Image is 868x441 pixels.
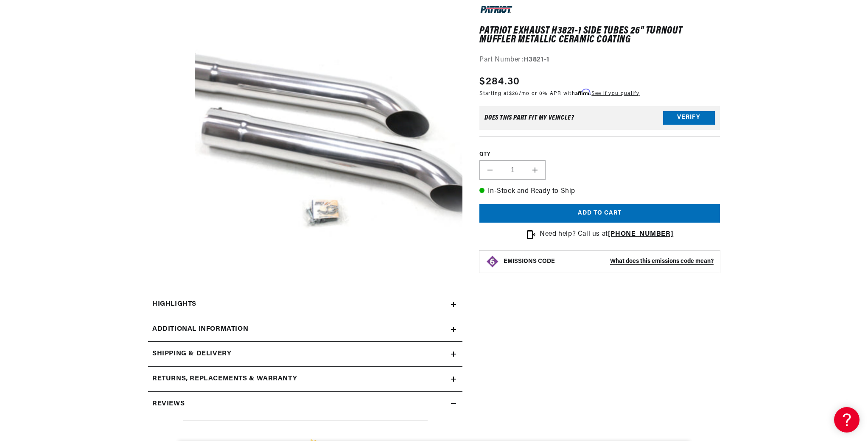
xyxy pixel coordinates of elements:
[608,231,673,237] a: [PHONE_NUMBER]
[148,292,462,317] summary: Highlights
[152,324,248,335] h2: Additional Information
[504,258,714,265] button: EMISSIONS CODEWhat does this emissions code mean?
[479,27,720,44] h1: Patriot Exhaust H3821-1 Side Tubes 26" Turnout Muffler Metallic Ceramic Coating
[148,392,462,416] summary: Reviews
[509,91,519,96] span: $26
[486,255,499,268] img: Emissions code
[479,204,720,223] button: Add to cart
[479,74,520,89] span: $284.30
[504,258,555,265] strong: EMISSIONS CODE
[663,111,715,125] button: Verify
[152,374,297,385] h2: Returns, Replacements & Warranty
[479,186,720,197] p: In-Stock and Ready to Ship
[479,55,720,66] div: Part Number:
[591,91,639,96] a: See if you qualify - Learn more about Affirm Financing (opens in modal)
[479,151,720,158] label: QTY
[152,399,185,410] h2: Reviews
[575,89,590,95] span: Affirm
[148,342,462,366] summary: Shipping & Delivery
[479,89,639,98] p: Starting at /mo or 0% APR with .
[484,114,574,121] div: Does This part fit My vehicle?
[524,56,549,63] strong: H3821-1
[148,367,462,391] summary: Returns, Replacements & Warranty
[148,3,462,275] media-gallery: Gallery Viewer
[540,229,673,240] p: Need help? Call us at
[610,258,714,265] strong: What does this emissions code mean?
[152,349,231,360] h2: Shipping & Delivery
[148,317,462,342] summary: Additional Information
[152,299,196,310] h2: Highlights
